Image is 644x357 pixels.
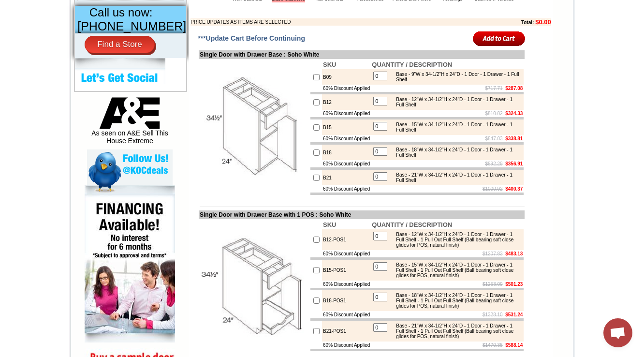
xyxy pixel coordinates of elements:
[505,186,523,192] b: $400.37
[138,27,140,28] img: spacer.gif
[391,147,521,158] div: Base - 18"W x 34-1/2"H x 24"D - 1 Door - 1 Drawer - 1 Full Shelf
[391,262,521,278] div: Base - 15"W x 34-1/2"H x 24"D - 1 Door - 1 Drawer - 1 Full Shelf - 1 Pull Out Full Shelf (Ball be...
[89,6,153,19] span: Call us now:
[603,318,632,347] div: Open chat
[323,221,336,228] b: SKU
[323,61,336,68] b: SKU
[483,186,503,192] s: $1000.92
[505,251,523,256] b: $483.13
[26,44,51,54] td: Alabaster Shaker
[391,293,521,309] div: Base - 18"W x 34-1/2"H x 24"D - 1 Door - 1 Drawer - 1 Full Shelf - 1 Pull Out Full Shelf (Ball be...
[372,221,452,228] b: QUANTITY / DESCRIPTION
[200,73,308,182] img: Single Door with Drawer Base
[199,50,525,59] td: Single Door with Drawer Base : Soho White
[322,321,371,342] td: B21-POS1
[322,311,371,318] td: 60% Discount Applied
[322,94,371,110] td: B12
[505,86,523,91] b: $287.08
[505,312,523,317] b: $531.24
[322,250,371,257] td: 60% Discount Applied
[483,282,503,287] s: $1253.09
[140,44,164,55] td: Beachwood Oak Shaker
[11,1,78,10] a: Price Sheet View in PDF Format
[485,111,503,116] s: $810.82
[322,229,371,250] td: B12-POS1
[322,119,371,135] td: B15
[77,19,186,33] span: [PHONE_NUMBER]
[190,18,468,26] td: PRICE UPDATES AS ITEMS ARE SELECTED
[83,44,113,55] td: [PERSON_NAME] White Shaker
[391,232,521,248] div: Base - 12"W x 34-1/2"H x 24"D - 1 Door - 1 Drawer - 1 Full Shelf - 1 Pull Out Full Shelf (Ball be...
[322,281,371,288] td: 60% Discount Applied
[505,136,523,141] b: $338.81
[198,34,305,42] span: ***Update Cart Before Continuing
[473,30,526,46] input: Add to Cart
[200,231,308,340] img: Single Door with Drawer Base with 1 POS
[505,342,523,348] b: $588.14
[372,61,452,68] b: QUANTITY / DESCRIPTION
[51,27,52,28] img: spacer.gif
[521,20,534,25] b: Total:
[483,251,503,256] s: $1207.83
[391,122,521,133] div: Base - 15"W x 34-1/2"H x 24"D - 1 Door - 1 Drawer - 1 Full Shelf
[322,135,371,142] td: 60% Discount Applied
[505,282,523,287] b: $501.23
[322,160,371,167] td: 60% Discount Applied
[322,290,371,311] td: B18-POS1
[391,323,521,339] div: Base - 21"W x 34-1/2"H x 24"D - 1 Door - 1 Drawer - 1 Full Shelf - 1 Pull Out Full Shelf (Ball be...
[483,312,503,317] s: $1328.10
[505,111,523,116] b: $324.33
[391,172,521,183] div: Base - 21"W x 34-1/2"H x 24"D - 1 Door - 1 Drawer - 1 Full Shelf
[11,4,78,9] b: Price Sheet View in PDF Format
[391,97,521,107] div: Base - 12"W x 34-1/2"H x 24"D - 1 Door - 1 Drawer - 1 Full Shelf
[485,136,503,141] s: $847.03
[322,185,371,193] td: 60% Discount Applied
[25,27,26,28] img: spacer.gif
[199,210,525,219] td: Single Door with Drawer Base with 1 POS : Soho White
[166,44,190,54] td: Bellmonte Maple
[322,170,371,185] td: B21
[483,342,503,348] s: $1470.35
[505,161,523,166] b: $356.91
[322,85,371,92] td: 60% Discount Applied
[322,260,371,281] td: B15-POS1
[85,36,155,53] a: Find a Store
[391,72,521,82] div: Base - 9"W x 34-1/2"H x 24"D - 1 Door - 1 Drawer - 1 Full Shelf
[114,44,138,54] td: Baycreek Gray
[112,27,114,28] img: spacer.gif
[164,27,166,28] img: spacer.gif
[82,27,83,28] img: spacer.gif
[535,18,551,26] b: $0.00
[485,161,503,166] s: $892.29
[322,145,371,160] td: B18
[322,342,371,349] td: 60% Discount Applied
[485,86,503,91] s: $717.71
[322,110,371,117] td: 60% Discount Applied
[1,2,9,10] img: pdf.png
[87,97,173,149] div: As seen on A&E Sell This House Extreme
[52,44,82,55] td: [PERSON_NAME] Yellow Walnut
[322,69,371,85] td: B09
